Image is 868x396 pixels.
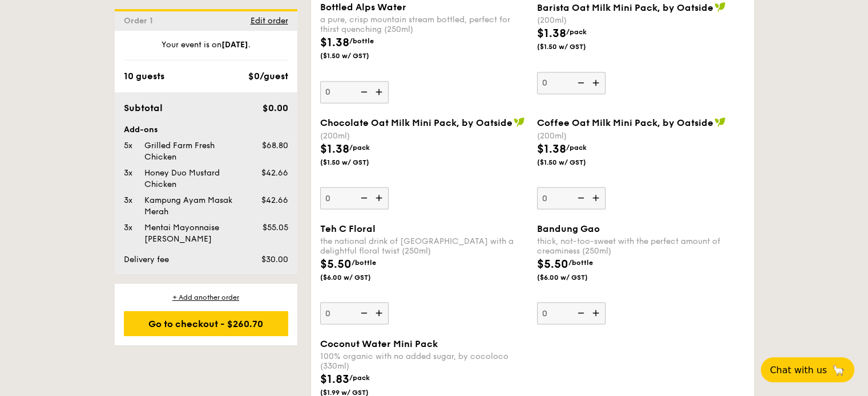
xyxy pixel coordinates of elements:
[119,195,140,206] div: 3x
[262,103,288,113] span: $0.00
[537,187,605,209] input: Coffee Oat Milk Mini Pack, by Oatside(200ml)$1.38/pack($1.50 w/ GST)
[320,142,349,156] span: $1.38
[537,117,713,128] span: Coffee Oat Milk Mini Pack, by Oatside
[770,365,827,375] span: Chat with us
[124,103,163,113] span: Subtotal
[124,124,288,136] div: Add-ons
[140,195,244,218] div: Kampung Ayam Masak Merah
[588,72,605,93] img: icon-add.58712e84.svg
[537,272,615,281] span: ($6.00 w/ GST)
[320,157,398,166] span: ($1.50 w/ GST)
[588,302,605,324] img: icon-add.58712e84.svg
[372,81,389,103] img: icon-add.58712e84.svg
[261,195,288,205] span: $42.66
[349,143,370,151] span: /pack
[568,258,593,266] span: /bottle
[588,187,605,209] img: icon-add.58712e84.svg
[537,27,566,40] span: $1.38
[537,302,605,324] input: Bandung Gaothick, not-too-sweet with the perfect amount of creaminess (250ml)$5.50/bottle($6.00 w...
[537,2,713,13] span: Barista Oat Milk Mini Pack, by Oatside
[261,168,288,178] span: $42.66
[124,70,164,83] div: 10 guests
[320,236,528,255] div: the national drink of [GEOGRAPHIC_DATA] with a delightful floral twist (250ml)
[140,222,244,245] div: Mentai Mayonnaise [PERSON_NAME]
[140,168,244,190] div: Honey Duo Mustard Chicken
[320,130,528,140] div: (200ml)
[119,168,140,179] div: 3x
[537,257,568,271] span: $5.50
[349,37,374,45] span: /bottle
[354,187,372,209] img: icon-reduce.1d2dbef1.svg
[320,351,528,370] div: 100% organic with no added sugar, by cocoloco (330ml)
[119,140,140,152] div: 5x
[261,141,288,150] span: $68.80
[221,40,248,50] strong: [DATE]
[714,2,726,12] img: icon-vegan.f8ff3823.svg
[124,39,288,60] div: Your event is on .
[537,42,615,51] span: ($1.50 w/ GST)
[537,157,615,166] span: ($1.50 w/ GST)
[571,302,588,324] img: icon-reduce.1d2dbef1.svg
[261,255,288,264] span: $30.00
[714,117,726,127] img: icon-vegan.f8ff3823.svg
[537,142,566,156] span: $1.38
[320,2,406,13] span: Bottled Alps Water
[124,311,288,336] div: Go to checkout - $260.70
[262,223,288,232] span: $55.05
[571,187,588,209] img: icon-reduce.1d2dbef1.svg
[831,364,845,377] span: 🦙
[354,81,372,103] img: icon-reduce.1d2dbef1.svg
[320,272,398,281] span: ($6.00 w/ GST)
[320,187,389,209] input: Chocolate Oat Milk Mini Pack, by Oatside(200ml)$1.38/pack($1.50 w/ GST)
[352,258,376,266] span: /bottle
[320,36,349,50] span: $1.38
[140,140,244,163] div: Grilled Farm Fresh Chicken
[537,223,600,234] span: Bandung Gao
[119,222,140,234] div: 3x
[320,338,438,349] span: Coconut Water Mini Pack
[124,255,169,264] span: Delivery fee
[537,130,745,140] div: (200ml)
[320,223,376,234] span: Teh C Floral
[320,372,349,386] span: $1.83
[320,81,389,103] input: Bottled Alps Watera pure, crisp mountain stream bottled, perfect for thirst quenching (250ml)$1.3...
[571,72,588,93] img: icon-reduce.1d2dbef1.svg
[354,302,372,324] img: icon-reduce.1d2dbef1.svg
[320,302,389,324] input: Teh C Floralthe national drink of [GEOGRAPHIC_DATA] with a delightful floral twist (250ml)$5.50/b...
[320,117,512,128] span: Chocolate Oat Milk Mini Pack, by Oatside
[566,143,587,151] span: /pack
[537,15,745,25] div: (200ml)
[320,15,528,34] div: a pure, crisp mountain stream bottled, perfect for thirst quenching (250ml)
[537,72,605,94] input: Barista Oat Milk Mini Pack, by Oatside(200ml)$1.38/pack($1.50 w/ GST)
[537,236,745,255] div: thick, not-too-sweet with the perfect amount of creaminess (250ml)
[566,28,587,36] span: /pack
[124,16,158,26] span: Order 1
[320,257,352,271] span: $5.50
[248,70,288,83] div: $0/guest
[124,293,288,302] div: + Add another order
[372,302,389,324] img: icon-add.58712e84.svg
[372,187,389,209] img: icon-add.58712e84.svg
[320,51,398,60] span: ($1.50 w/ GST)
[514,117,525,127] img: icon-vegan.f8ff3823.svg
[349,373,370,381] span: /pack
[761,357,854,382] button: Chat with us🦙
[251,16,288,26] span: Edit order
